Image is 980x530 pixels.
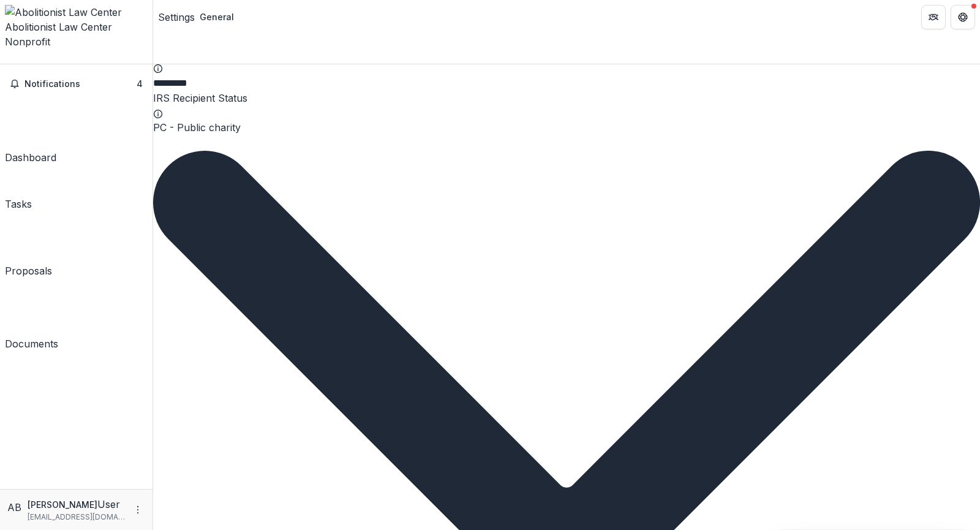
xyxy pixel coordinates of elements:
[24,79,137,89] span: Notifications
[158,8,239,26] nav: breadcrumb
[97,497,120,512] p: User
[153,92,247,104] label: IRS Recipient Status
[5,99,56,165] a: Dashboard
[5,36,50,48] span: Nonprofit
[951,5,975,29] button: Get Help
[7,500,23,515] div: Amber Black
[200,10,234,23] div: General
[153,120,980,135] div: PC - Public charity
[28,498,97,511] p: [PERSON_NAME]
[28,512,126,523] p: [EMAIL_ADDRESS][DOMAIN_NAME]
[130,502,145,517] button: More
[921,5,946,29] button: Partners
[5,74,148,94] button: Notifications4
[5,150,56,165] div: Dashboard
[158,10,195,25] a: Settings
[5,283,58,351] a: Documents
[5,197,32,211] div: Tasks
[5,5,148,20] img: Abolitionist Law Center
[137,78,143,89] span: 4
[5,216,52,278] a: Proposals
[5,20,148,34] div: Abolitionist Law Center
[5,336,58,351] div: Documents
[5,170,32,211] a: Tasks
[5,263,52,278] div: Proposals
